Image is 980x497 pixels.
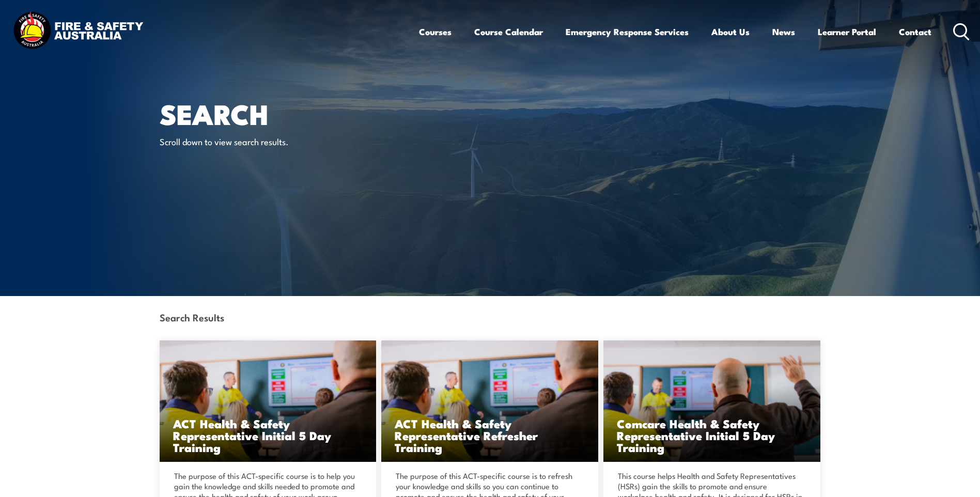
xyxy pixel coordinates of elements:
img: Comcare Health & Safety Representative Initial 5 Day TRAINING [603,340,820,462]
a: Course Calendar [474,18,543,45]
a: Learner Portal [818,18,876,45]
a: ACT Health & Safety Representative Initial 5 Day Training [160,340,377,462]
a: Contact [899,18,931,45]
a: ACT Health & Safety Representative Refresher Training [381,340,598,462]
h3: ACT Health & Safety Representative Initial 5 Day Training [173,417,363,453]
h1: Search [160,101,415,126]
a: Comcare Health & Safety Representative Initial 5 Day Training [603,340,820,462]
a: News [772,18,795,45]
a: Courses [419,18,452,45]
h3: Comcare Health & Safety Representative Initial 5 Day Training [617,417,807,453]
img: ACT Health & Safety Representative Initial 5 Day TRAINING [381,340,598,462]
p: Scroll down to view search results. [160,135,348,147]
h3: ACT Health & Safety Representative Refresher Training [395,417,585,453]
a: Emergency Response Services [566,18,689,45]
img: ACT Health & Safety Representative Initial 5 Day TRAINING [160,340,377,462]
strong: Search Results [160,310,224,324]
a: About Us [711,18,750,45]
